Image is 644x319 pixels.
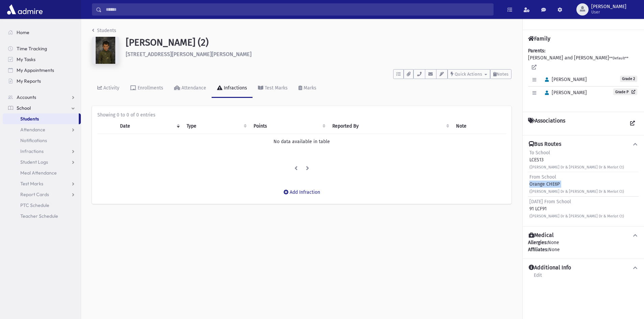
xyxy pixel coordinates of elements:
a: PTC Schedule [3,200,81,211]
a: Marks [293,79,322,98]
a: Time Tracking [3,43,81,54]
span: From School [529,174,556,180]
span: User [591,9,626,15]
a: Home [3,27,81,38]
b: Parents: [528,48,545,54]
button: Bus Routes [528,141,639,148]
a: Infractions [212,79,253,98]
a: My Tasks [3,54,81,65]
button: Add Infraction [279,186,325,198]
span: My Reports [17,78,41,84]
b: Affiliates: [528,247,548,252]
span: [PERSON_NAME] [591,4,626,9]
th: Note [452,118,506,134]
a: Test Marks [3,178,81,189]
button: Additional Info [528,264,639,271]
a: Meal Attendance [3,167,81,178]
span: PTC Schedule [20,202,49,208]
a: Activity [92,79,125,98]
div: Activity [102,85,119,91]
h4: Associations [528,117,565,130]
img: 8= [92,37,119,64]
a: Attendance [169,79,212,98]
h4: Additional Info [529,264,571,271]
th: Reported By: activate to sort column ascending [328,118,452,134]
a: View all Associations [626,117,639,130]
span: My Tasks [17,56,35,62]
div: Showing 0 to 0 of 0 entries [97,111,506,118]
th: Date: activate to sort column ascending [116,118,183,134]
a: Students [3,113,79,124]
span: Grade 2 [620,76,637,82]
button: Quick Actions [448,69,490,79]
button: Medical [528,232,639,239]
h4: Bus Routes [529,141,561,148]
span: [DATE] From School [529,199,571,205]
div: LCES13 [529,149,624,170]
a: School [3,103,81,113]
a: Edit [533,271,542,284]
div: Test Marks [263,85,288,91]
span: Teacher Schedule [20,213,58,219]
a: My Reports [3,76,81,86]
div: Infractions [222,85,247,91]
span: Time Tracking [17,46,47,52]
a: Notifications [3,135,81,146]
h6: [STREET_ADDRESS][PERSON_NAME][PERSON_NAME] [126,51,511,57]
button: Notes [490,69,511,79]
span: Infractions [20,148,44,154]
th: Points: activate to sort column ascending [249,118,328,134]
span: Test Marks [20,181,43,187]
span: Accounts [17,94,36,100]
span: Notifications [20,137,47,143]
span: [PERSON_NAME] [542,77,587,82]
div: Attendance [180,85,206,91]
div: None [528,239,639,253]
a: Test Marks [253,79,293,98]
div: [PERSON_NAME] and [PERSON_NAME] [528,47,639,106]
input: Search [102,3,493,16]
h4: Medical [529,232,554,239]
span: To School [529,150,550,156]
a: Accounts [3,92,81,103]
th: Type: activate to sort column ascending [183,118,249,134]
span: Home [17,29,29,35]
div: None [528,246,639,253]
nav: breadcrumb [92,27,116,37]
td: No data available in table [97,134,506,150]
a: Report Cards [3,189,81,200]
a: Infractions [3,146,81,157]
span: Students [20,116,39,122]
small: ([PERSON_NAME] Dr & [PERSON_NAME] Dr & Merlot Ct) [529,189,624,194]
a: Teacher Schedule [3,211,81,221]
span: [PERSON_NAME] [542,90,587,96]
div: Orange CHE6P [529,174,624,195]
h1: [PERSON_NAME] (2) [126,37,511,48]
img: AdmirePro [5,3,44,16]
span: Student Logs [20,159,48,165]
small: ([PERSON_NAME] Dr & [PERSON_NAME] Dr & Merlot Ct) [529,165,624,169]
a: Grade P [613,88,637,95]
div: Marks [302,85,316,91]
h4: Family [528,35,550,42]
span: Notes [497,72,508,77]
a: My Appointments [3,65,81,76]
div: 91 LCF91 [529,198,624,219]
a: Student Logs [3,157,81,167]
a: Students [92,28,116,33]
span: Meal Attendance [20,170,57,176]
div: Enrollments [136,85,163,91]
span: My Appointments [17,67,54,73]
a: Attendance [3,124,81,135]
span: Report Cards [20,191,49,197]
small: ([PERSON_NAME] Dr & [PERSON_NAME] Dr & Merlot Ct) [529,214,624,218]
b: Allergies: [528,240,548,245]
span: School [17,105,31,111]
span: Quick Actions [455,72,482,77]
a: Enrollments [125,79,169,98]
span: Attendance [20,127,45,133]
